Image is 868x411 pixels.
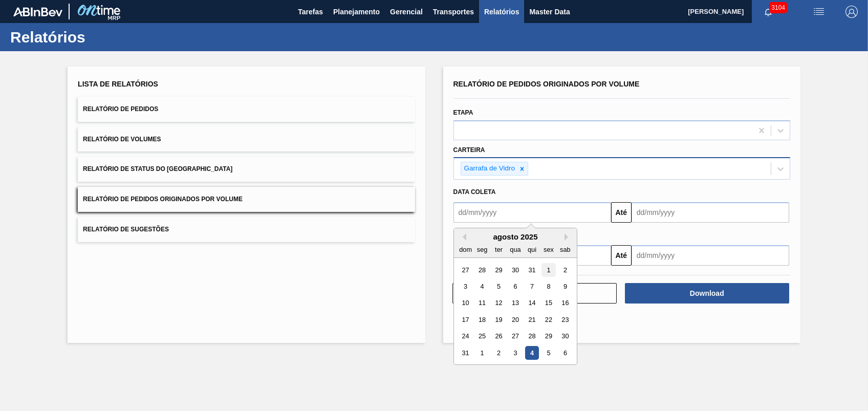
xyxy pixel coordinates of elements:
[475,313,489,327] div: Choose segunda-feira, 18 de agosto de 2025
[525,313,538,327] div: Choose quinta-feira, 21 de agosto de 2025
[83,136,161,143] span: Relatório de Volumes
[491,279,505,293] div: Choose terça-feira, 5 de agosto de 2025
[558,263,572,277] div: Choose sábado, 2 de agosto de 2025
[541,279,555,293] div: Choose sexta-feira, 8 de agosto de 2025
[459,279,472,293] div: Choose domingo, 3 de agosto de 2025
[475,296,489,310] div: Choose segunda-feira, 11 de agosto de 2025
[78,127,415,152] button: Relatório de Volumes
[83,165,232,172] span: Relatório de Status do [GEOGRAPHIC_DATA]
[525,330,538,343] div: Choose quinta-feira, 28 de agosto de 2025
[632,202,789,223] input: dd/mm/yyyy
[390,6,423,18] span: Gerencial
[453,188,496,196] span: Data coleta
[508,330,522,343] div: Choose quarta-feira, 27 de agosto de 2025
[83,196,243,203] span: Relatório de Pedidos Originados por Volume
[541,330,555,343] div: Choose sexta-feira, 29 de agosto de 2025
[78,187,415,212] button: Relatório de Pedidos Originados por Volume
[752,5,785,19] button: Notificações
[769,2,787,13] span: 3104
[475,243,489,256] div: seg
[508,296,522,310] div: Choose quarta-feira, 13 de agosto de 2025
[558,330,572,343] div: Choose sábado, 30 de agosto de 2025
[491,313,505,327] div: Choose terça-feira, 19 de agosto de 2025
[13,7,62,16] img: TNhmsLtSVTkK8tSr43FrP2fwEKptu5GPRR3wAAAABJRU5ErkJggg==
[453,80,640,88] span: Relatório de Pedidos Originados por Volume
[558,346,572,360] div: Choose sábado, 6 de setembro de 2025
[813,6,825,18] img: userActions
[453,146,485,154] label: Carteira
[452,283,617,304] button: Limpar
[454,232,577,241] div: agosto 2025
[529,6,570,18] span: Master Data
[611,202,632,223] button: Até
[845,6,858,18] img: Logout
[78,97,415,122] button: Relatório de Pedidos
[558,279,572,293] div: Choose sábado, 9 de agosto de 2025
[459,313,472,327] div: Choose domingo, 17 de agosto de 2025
[508,313,522,327] div: Choose quarta-feira, 20 de agosto de 2025
[525,279,538,293] div: Choose quinta-feira, 7 de agosto de 2025
[83,226,169,233] span: Relatório de Sugestões
[78,80,158,88] span: Lista de Relatórios
[558,313,572,327] div: Choose sábado, 23 de agosto de 2025
[558,243,572,256] div: sab
[508,346,522,360] div: Choose quarta-feira, 3 de setembro de 2025
[491,296,505,310] div: Choose terça-feira, 12 de agosto de 2025
[475,279,489,293] div: Choose segunda-feira, 4 de agosto de 2025
[459,263,472,277] div: Choose domingo, 27 de julho de 2025
[558,296,572,310] div: Choose sábado, 16 de agosto de 2025
[459,296,472,310] div: Choose domingo, 10 de agosto de 2025
[525,346,538,360] div: Choose quinta-feira, 4 de setembro de 2025
[632,245,789,266] input: dd/mm/yyyy
[541,346,555,360] div: Choose sexta-feira, 5 de setembro de 2025
[475,346,489,360] div: Choose segunda-feira, 1 de setembro de 2025
[475,263,489,277] div: Choose segunda-feira, 28 de julho de 2025
[491,330,505,343] div: Choose terça-feira, 26 de agosto de 2025
[457,262,573,361] div: month 2025-08
[78,157,415,182] button: Relatório de Status do [GEOGRAPHIC_DATA]
[461,162,517,175] div: Garrafa de Vidro
[541,313,555,327] div: Choose sexta-feira, 22 de agosto de 2025
[459,233,466,241] button: Previous Month
[565,233,572,241] button: Next Month
[508,279,522,293] div: Choose quarta-feira, 6 de agosto de 2025
[83,105,158,113] span: Relatório de Pedidos
[475,330,489,343] div: Choose segunda-feira, 25 de agosto de 2025
[453,202,611,223] input: dd/mm/yyyy
[541,263,555,277] div: Choose sexta-feira, 1 de agosto de 2025
[525,263,538,277] div: Choose quinta-feira, 31 de julho de 2025
[459,346,472,360] div: Choose domingo, 31 de agosto de 2025
[78,217,415,242] button: Relatório de Sugestões
[10,31,192,43] h1: Relatórios
[453,109,473,116] label: Etapa
[433,6,474,18] span: Transportes
[484,6,519,18] span: Relatórios
[541,243,555,256] div: sex
[541,296,555,310] div: Choose sexta-feira, 15 de agosto de 2025
[298,6,323,18] span: Tarefas
[508,243,522,256] div: qua
[491,346,505,360] div: Choose terça-feira, 2 de setembro de 2025
[508,263,522,277] div: Choose quarta-feira, 30 de julho de 2025
[525,243,538,256] div: qui
[525,296,538,310] div: Choose quinta-feira, 14 de agosto de 2025
[459,243,472,256] div: dom
[491,263,505,277] div: Choose terça-feira, 29 de julho de 2025
[491,243,505,256] div: ter
[625,283,789,304] button: Download
[333,6,380,18] span: Planejamento
[459,330,472,343] div: Choose domingo, 24 de agosto de 2025
[611,245,632,266] button: Até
